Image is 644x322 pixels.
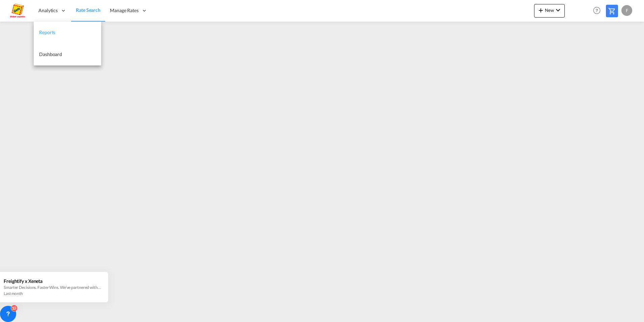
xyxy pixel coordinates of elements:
a: Dashboard [34,44,101,65]
div: F [621,5,632,16]
span: New [537,7,562,13]
span: Help [591,5,603,16]
img: a2a4a140666c11eeab5485e577415959.png [10,3,25,18]
md-icon: icon-chevron-down [554,6,562,14]
span: Manage Rates [110,7,139,14]
div: Help [591,5,606,17]
span: Reports [39,29,55,35]
span: Rate Search [76,7,100,13]
span: Analytics [38,7,58,14]
md-icon: icon-plus 400-fg [537,6,545,14]
a: Reports [34,22,101,44]
button: icon-plus 400-fgNewicon-chevron-down [534,4,565,18]
span: Dashboard [39,51,62,57]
